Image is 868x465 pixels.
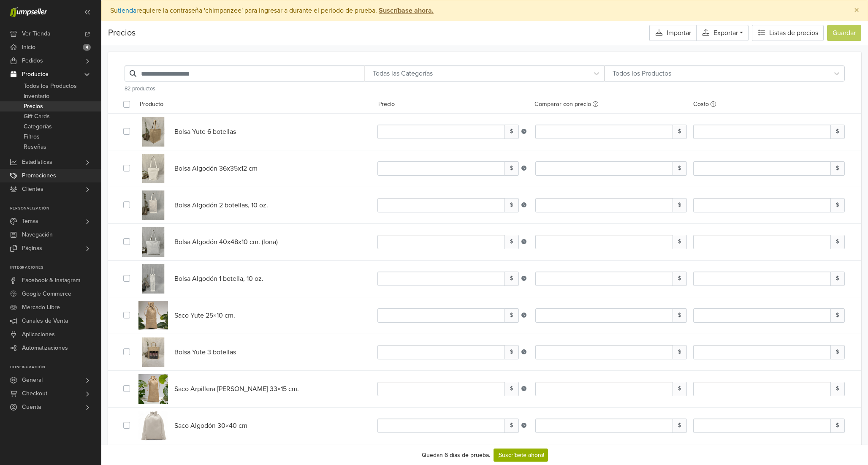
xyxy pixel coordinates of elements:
p: Configuración [10,365,101,370]
a: Bolsa Algodón 40x48x10 cm. (lona) [174,238,321,246]
span: $ [673,419,687,432]
span: Navegación [22,228,53,242]
span: $ [505,308,519,322]
span: $ [505,161,519,175]
span: $ [673,272,687,286]
span: Google Commerce [22,287,71,301]
span: Facebook & Instagram [22,274,80,287]
a: Saco Arpillera [PERSON_NAME] 33×15 cm. [174,385,321,393]
span: Canales de Venta [22,314,68,328]
a: Saco Yute 25×10 cm. [174,311,321,320]
span: $ [505,198,519,212]
span: Estadísticas [22,155,52,169]
span: $ [505,272,519,286]
div: Quedan 6 días de prueba. [422,451,490,460]
span: $ [830,272,845,286]
span: Mercado Libre [22,301,60,314]
span: Temas [22,215,38,228]
span: $ [673,125,687,139]
span: Saco Algodón 30×40 cm [174,421,247,430]
span: Pedidos [22,54,43,68]
span: $ [673,198,687,212]
strong: Suscríbase ahora. [379,6,434,15]
span: General [22,373,43,387]
span: $ [830,382,845,396]
span: Bolsa Yute 6 botellas [174,128,236,136]
span: Comparar con precio [534,100,598,109]
button: Close [846,0,868,21]
span: Checkout [22,387,47,400]
span: $ [673,345,687,359]
span: Bolsa Algodón 1 botella, 10 oz. [174,275,263,283]
span: Cuenta [22,400,41,414]
span: $ [505,382,519,396]
a: Saco Algodón 30×40 cm [174,421,321,430]
a: Bolsa Yute 3 botellas [174,348,321,356]
span: Precios [24,101,43,111]
span: $ [673,235,687,249]
span: $ [830,419,845,432]
span: Bolsa Algodón 36x35x12 cm [174,164,258,173]
button: Guardar [827,25,861,41]
span: 82 productos [125,85,155,92]
span: Bolsa Yute 3 botellas [174,348,236,356]
a: tienda [118,6,136,15]
div: Producto [133,100,375,110]
a: Suscríbase ahora. [377,6,434,15]
span: $ [830,161,845,175]
span: Bolsa Algodón 40x48x10 cm. (lona) [174,238,278,246]
span: Ver Tienda [22,27,50,41]
span: $ [830,125,845,139]
span: Productos [22,68,49,81]
span: $ [830,198,845,212]
span: Reseñas [24,142,46,152]
span: $ [830,235,845,249]
a: Bolsa Algodón 1 botella, 10 oz. [174,275,321,283]
span: $ [830,345,845,359]
span: Categorías [24,122,52,132]
a: Bolsa Algodón 2 botellas, 10 oz. [174,201,321,209]
span: Saco Arpillera [PERSON_NAME] 33×15 cm. [174,385,299,393]
span: Saco Yute 25×10 cm. [174,311,235,320]
span: Bolsa Algodón 2 botellas, 10 oz. [174,201,268,209]
span: $ [830,308,845,322]
span: Costo [693,100,716,109]
span: Aplicaciones [22,328,55,341]
div: Todos los Productos [609,68,825,79]
span: Promociones [22,169,56,182]
span: $ [673,308,687,322]
span: Precios [108,27,136,39]
span: $ [505,235,519,249]
span: $ [505,419,519,432]
span: Filtros [24,132,40,142]
span: Inventario [24,91,49,101]
span: Gift Cards [24,111,50,122]
span: 4 [83,44,91,51]
a: Bolsa Yute 6 botellas [174,128,321,136]
span: $ [505,345,519,359]
a: ¡Suscríbete ahora! [494,449,548,462]
span: Clientes [22,182,43,196]
div: Precio [375,100,528,110]
a: Importar [649,25,696,41]
span: Todos los Productos [24,81,77,91]
span: Automatizaciones [22,341,68,355]
span: $ [673,161,687,175]
span: $ [673,382,687,396]
a: Listas de precios [752,25,824,41]
span: $ [505,125,519,139]
p: Personalización [10,206,101,211]
span: Páginas [22,242,42,255]
span: × [854,4,859,16]
a: Exportar [696,25,749,41]
a: Bolsa Algodón 36x35x12 cm [174,164,321,173]
span: Inicio [22,41,35,54]
p: Integraciones [10,265,101,270]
